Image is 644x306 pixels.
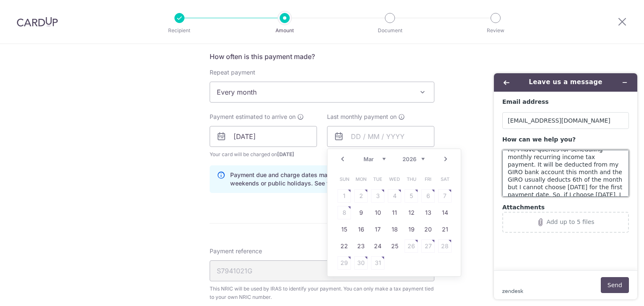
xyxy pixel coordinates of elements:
p: Document [359,26,421,35]
a: 20 [421,223,435,236]
a: 19 [405,223,418,236]
p: Review [465,26,527,35]
a: 13 [421,206,435,219]
a: 17 [371,223,384,236]
p: Recipient [148,26,210,35]
span: Friday [421,172,435,186]
a: Prev [338,154,348,164]
a: 12 [405,206,418,219]
span: Sunday [338,172,351,186]
a: 24 [371,239,384,253]
span: Saturday [438,172,452,186]
span: Payment estimated to arrive on [210,113,296,121]
span: Monday [354,172,368,186]
a: 15 [338,223,351,236]
a: 10 [371,206,384,219]
span: Every month [210,82,434,102]
div: This NRIC will be used by IRAS to identify your payment. You can only make a tax payment tied to ... [210,285,434,301]
span: [DATE] [277,151,294,157]
span: Every month [210,82,434,103]
input: DD / MM / YYYY [327,126,434,147]
label: Repeat payment [210,68,255,77]
a: 22 [338,239,351,253]
a: 16 [354,223,368,236]
input: DD / MM / YYYY [210,126,317,147]
h5: How often is this payment made? [210,51,434,62]
a: 18 [388,223,401,236]
iframe: Find more information here [487,67,644,306]
span: Thursday [405,172,418,186]
a: 14 [438,206,452,219]
a: Next [441,154,451,164]
span: Tuesday [371,172,384,186]
p: Amount [254,26,316,35]
a: 23 [354,239,368,253]
a: 25 [388,239,401,253]
span: Help [19,6,36,13]
span: Wednesday [388,172,401,186]
a: 11 [388,206,401,219]
span: Payment reference [210,247,262,255]
img: CardUp [17,17,58,27]
p: Payment due and charge dates may be adjusted if it falls on weekends or public holidays. See fina... [230,171,427,188]
span: Your card will be charged on [210,150,317,159]
span: Last monthly payment on [327,113,397,121]
a: 21 [438,223,452,236]
a: 9 [354,206,368,219]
